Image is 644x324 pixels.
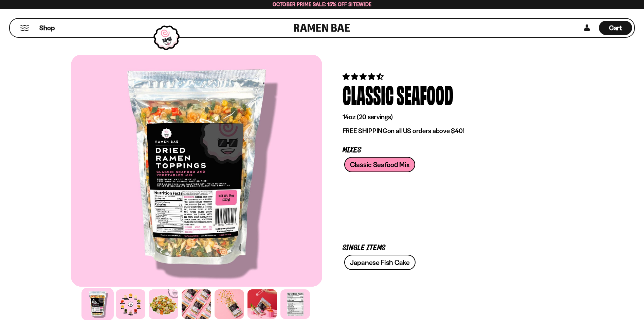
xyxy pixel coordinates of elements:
div: Cart [599,19,632,37]
span: Shop [39,23,55,33]
p: 14oz (20 servings) [343,113,553,121]
p: on all US orders above $40! [343,127,553,135]
p: Mixes [343,147,553,154]
a: Shop [39,21,55,35]
a: Japanese Fish Cake [344,255,416,270]
div: Seafood [397,82,453,107]
div: Classic [343,82,394,107]
strong: FREE SHIPPING [343,127,387,135]
button: Mobile Menu Trigger [20,25,29,31]
p: Single Items [343,245,553,251]
span: Cart [609,24,622,32]
span: 4.68 stars [343,72,385,81]
span: October Prime Sale: 15% off Sitewide [273,1,372,7]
